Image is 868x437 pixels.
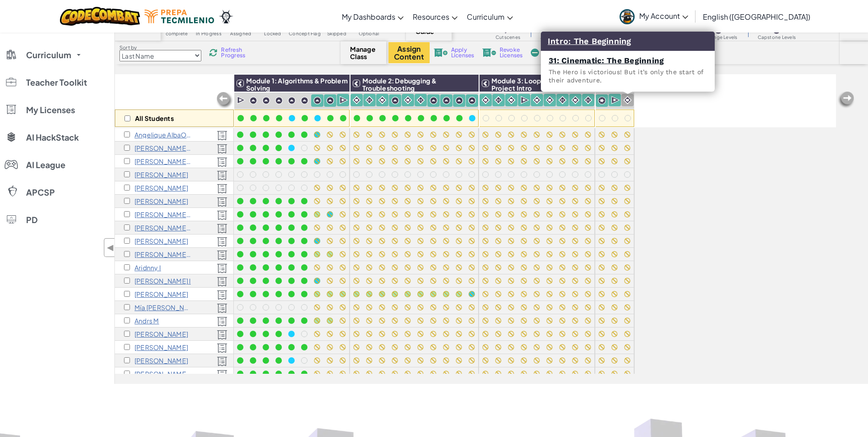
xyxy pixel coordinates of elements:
span: Teacher Toolkit [26,78,87,87]
img: CodeCombat logo [60,7,140,26]
img: Tecmilenio logo [145,10,214,23]
a: English ([GEOGRAPHIC_DATA]) [698,4,815,29]
img: IconCapstoneLevel.svg [598,97,606,104]
img: IconCinematic.svg [571,96,580,104]
p: Aridnny I [135,264,161,271]
a: Intro: The Beginning [548,36,631,46]
p: Renata kahali C [135,197,188,205]
img: IconLicenseApply.svg [434,49,447,57]
a: Curriculum [462,4,518,29]
span: ◀ [107,241,114,254]
img: Licensed [217,184,227,194]
span: AI League [26,161,65,169]
img: Licensed [217,303,227,313]
img: Licensed [217,370,227,380]
img: Licensed [217,250,227,260]
span: English ([GEOGRAPHIC_DATA]) [703,12,810,22]
img: Licensed [217,317,227,327]
img: IconLicenseRevoke.svg [482,49,496,57]
p: Fernando B [135,171,188,178]
img: IconCinematic.svg [533,96,541,104]
p: Itzel Vazquez I [135,277,191,284]
img: IconCinematic.svg [378,96,387,104]
p: Ignacio L [135,290,188,298]
img: IconInteractive.svg [365,96,374,104]
span: Optional [359,31,379,36]
img: Licensed [217,170,227,180]
span: Manage Class [350,45,377,60]
img: Licensed [217,157,227,167]
img: IconCinematic.svg [623,96,632,104]
img: Licensed [217,277,227,287]
img: IconCinematic.svg [507,96,516,104]
span: Content Guide [415,20,442,35]
span: Module 2: Debugging & Troubleshooting [362,76,437,92]
img: IconPracticeLevel.svg [430,97,437,104]
p: Astrid Denisse D [135,224,192,231]
img: IconPracticeLevel.svg [313,97,321,104]
img: IconPracticeLevel.svg [301,97,308,104]
p: Regina del Carmen R [135,370,192,377]
img: Arrow_Left_Inactive.png [216,91,234,109]
img: IconCutscene.svg [340,96,348,105]
img: IconInteractive.svg [494,96,503,104]
img: Licensed [217,131,227,141]
span: Revoke Licenses [500,47,523,58]
img: IconCinematic.svg [481,96,490,104]
span: Challenge Levels [699,35,738,40]
img: IconPracticeLevel.svg [262,97,270,104]
span: Module 1: Algorithms & Problem Solving [246,76,348,92]
img: IconPracticeLevel.svg [391,97,399,104]
img: IconInteractive.svg [584,96,593,104]
img: IconCinematic.svg [545,96,554,104]
img: IconPracticeLevel.svg [288,97,296,104]
img: Licensed [217,210,227,220]
span: complete [166,31,188,36]
span: Cutscenes [496,35,520,40]
p: Mía Fernanda L [135,304,192,311]
img: IconCinematic.svg [404,96,412,104]
span: My Account [639,11,688,21]
a: 31: Cinematic: The Beginning [549,56,664,65]
img: IconCutscene.svg [237,96,246,105]
span: In Progress [196,31,221,36]
img: IconInteractive.svg [558,96,567,104]
span: Curriculum [26,51,71,59]
span: My Licenses [26,106,75,114]
img: Licensed [217,290,227,300]
img: Licensed [217,144,227,154]
span: Skipped [327,31,346,36]
p: Cesar R [135,357,188,364]
span: Resources [413,12,449,22]
p: Samantha o [135,344,188,351]
img: Licensed [217,356,227,366]
span: Capstone Levels [758,35,796,40]
span: AI HackStack [26,133,79,142]
a: My Dashboards [337,4,408,29]
a: Resources [408,4,462,29]
span: Cinematics [540,36,566,41]
img: IconPracticeLevel.svg [326,97,334,104]
span: Concept Flag [289,31,321,36]
p: All Students [135,115,174,122]
p: Austin Antonio E [135,237,188,245]
img: Licensed [217,224,227,234]
p: Isaac Benjamin c [135,184,188,191]
span: Locked [264,31,281,36]
p: Daniela Alejandra d [135,211,192,218]
img: IconPracticeLevel.svg [442,97,450,104]
img: IconPracticeLevel.svg [468,97,476,104]
p: Angelique AlbaO14 A [135,131,192,138]
img: Ozaria [219,10,233,23]
img: Licensed [217,197,227,207]
span: Module 3: Loops & Capstone Project Intro [491,76,583,92]
p: The Hero is victorious! But it’s only the start of their adventure. [549,68,707,84]
p: Fernando Rodrigo Castro Gonzalez F [135,251,192,258]
img: IconCutscene.svg [611,96,620,105]
img: IconPracticeLevel.svg [275,97,283,104]
span: Curriculum [467,12,505,22]
span: My Dashboards [342,12,395,22]
img: IconInteractive.svg [416,96,425,104]
span: Refresh Progress [221,47,249,58]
